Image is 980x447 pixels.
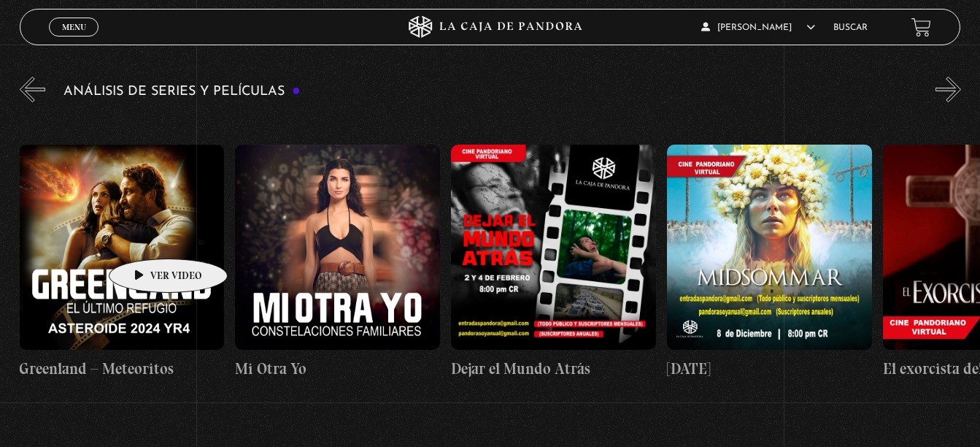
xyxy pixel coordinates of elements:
[57,35,91,45] span: Cerrar
[701,23,815,32] span: [PERSON_NAME]
[62,23,86,31] span: Menu
[935,77,961,102] button: Next
[667,113,872,413] a: [DATE]
[451,357,656,381] h4: Dejar el Mundo Atrás
[833,23,868,32] a: Buscar
[235,113,440,413] a: Mi Otra Yo
[19,113,224,413] a: Greenland – Meteoritos
[667,357,872,381] h4: [DATE]
[451,113,656,413] a: Dejar el Mundo Atrás
[20,77,45,102] button: Previous
[235,357,440,381] h4: Mi Otra Yo
[911,18,931,37] a: View your shopping cart
[63,85,301,99] h3: Análisis de series y películas
[19,357,224,381] h4: Greenland – Meteoritos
